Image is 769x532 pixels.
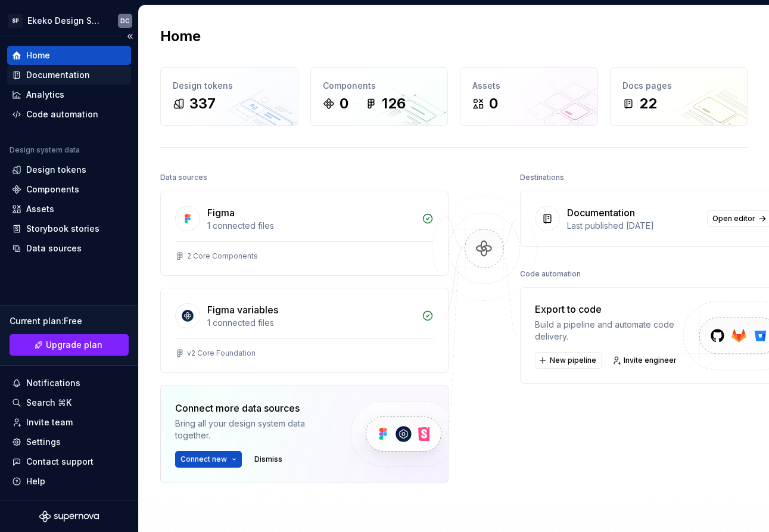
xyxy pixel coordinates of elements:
a: Home [7,46,131,65]
a: Components0126 [310,67,449,126]
div: Design system data [10,145,80,155]
div: Code automation [520,266,581,282]
div: Destinations [520,169,564,186]
div: Help [26,475,45,487]
button: Contact support [7,452,131,471]
button: Search ⌘K [7,393,131,412]
button: Connect new [175,451,242,468]
div: Search ⌘K [26,397,71,409]
svg: Supernova Logo [39,511,99,522]
button: Notifications [7,374,131,393]
div: Invite team [26,416,73,428]
span: Dismiss [254,455,282,464]
a: Settings [7,433,131,452]
a: Components [7,180,131,199]
div: Build a pipeline and automate code delivery. [535,319,682,343]
div: Connect more data sources [175,401,330,415]
button: Collapse sidebar [122,28,138,45]
div: Design tokens [173,80,286,92]
a: Data sources [7,239,131,258]
div: 1 connected files [207,317,415,329]
a: Code automation [7,105,131,124]
button: New pipeline [535,352,602,369]
div: Analytics [26,89,64,101]
a: Upgrade plan [10,334,129,356]
div: Design tokens [26,164,86,176]
button: SPEkeko Design SystemDC [2,8,136,33]
div: 0 [340,94,348,113]
div: Docs pages [622,80,736,92]
div: Documentation [26,69,90,81]
a: Design tokens [7,160,131,179]
div: Export to code [535,302,682,316]
a: Figma variables1 connected filesv2 Core Foundation [160,288,449,373]
span: Upgrade plan [46,339,102,351]
div: Assets [26,203,54,215]
div: Data sources [160,169,207,186]
div: 2 Core Components [187,251,258,261]
div: Ekeko Design System [27,15,104,27]
a: Docs pages22 [610,67,748,126]
div: Home [26,49,50,61]
div: 0 [489,94,498,113]
div: Storybook stories [26,223,99,235]
div: 337 [189,94,216,113]
div: Last published [DATE] [567,220,700,232]
div: DC [120,16,130,26]
div: 22 [639,94,657,113]
a: Invite team [7,413,131,432]
a: Assets0 [460,67,598,126]
div: Figma [207,206,235,220]
a: Analytics [7,85,131,104]
h2: Home [160,27,201,46]
a: Invite engineer [609,352,682,369]
div: Assets [472,80,586,92]
a: Figma1 connected files2 Core Components [160,191,449,276]
div: Components [26,183,79,195]
span: Connect new [180,455,227,464]
button: Dismiss [249,451,288,468]
div: Data sources [26,242,82,254]
div: SP [8,14,23,28]
div: Figma variables [207,303,278,317]
div: Bring all your design system data together. [175,418,330,441]
button: Help [7,472,131,491]
div: 1 connected files [207,220,415,232]
div: Components [323,80,436,92]
span: Open editor [712,214,755,223]
a: Storybook stories [7,219,131,238]
div: Settings [26,436,61,448]
div: v2 Core Foundation [187,349,256,358]
a: Design tokens337 [160,67,298,126]
div: Contact support [26,456,94,468]
div: Notifications [26,377,80,389]
a: Assets [7,200,131,219]
span: Invite engineer [624,356,677,365]
a: Documentation [7,66,131,85]
div: 126 [382,94,406,113]
div: Current plan : Free [10,315,129,327]
div: Code automation [26,108,98,120]
div: Documentation [567,206,635,220]
span: New pipeline [550,356,596,365]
